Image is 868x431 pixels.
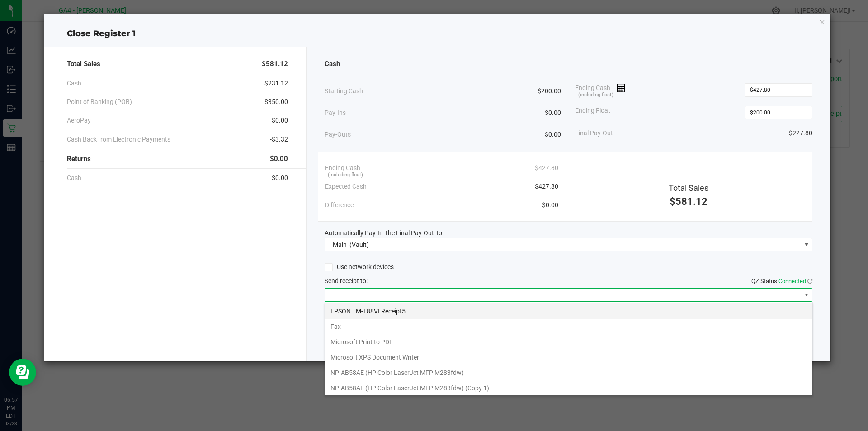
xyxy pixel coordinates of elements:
span: Cash Back from Electronic Payments [67,135,170,144]
span: Send receipt to: [325,277,368,284]
span: Starting Cash [325,86,363,96]
li: Microsoft XPS Document Writer [325,350,812,365]
li: Fax [325,319,812,334]
span: Connected [778,278,806,284]
span: Cash [325,59,340,69]
span: $200.00 [538,86,561,96]
li: Microsoft Print to PDF [325,334,812,350]
span: Point of Banking (POB) [67,97,132,107]
span: $0.00 [270,154,288,164]
span: QZ Status: [751,278,812,284]
span: AeroPay [67,116,91,125]
span: Ending Cash [325,163,360,173]
span: Total Sales [669,183,708,193]
span: $427.80 [535,163,558,173]
span: Cash [67,79,81,88]
li: EPSON TM-T88VI Receipt5 [325,303,812,319]
li: NPIAB58AE (HP Color LaserJet MFP M283fdw) (Copy 1) [325,380,812,396]
span: (including float) [578,91,613,99]
span: Expected Cash [325,182,367,191]
span: Pay-Outs [325,130,351,139]
span: Difference [325,200,354,210]
div: Close Register 1 [44,28,831,40]
span: $0.00 [545,108,561,118]
span: $0.00 [272,116,288,125]
span: $427.80 [535,182,558,191]
iframe: Resource center [9,359,36,386]
span: Main [333,241,347,248]
span: (including float) [328,171,363,179]
span: $350.00 [264,97,288,107]
span: $0.00 [545,130,561,139]
span: $0.00 [542,200,558,210]
span: Ending Float [575,106,610,119]
span: Ending Cash [575,83,626,97]
span: $581.12 [670,196,708,207]
span: $0.00 [272,173,288,183]
span: Pay-Ins [325,108,346,118]
span: $581.12 [262,59,288,69]
span: Total Sales [67,59,100,69]
li: NPIAB58AE (HP Color LaserJet MFP M283fdw) [325,365,812,380]
span: Final Pay-Out [575,128,613,138]
span: $231.12 [264,79,288,88]
div: Returns [67,149,288,169]
span: Automatically Pay-In The Final Pay-Out To: [325,229,443,237]
span: -$3.32 [270,135,288,144]
span: (Vault) [349,241,369,248]
label: Use network devices [325,262,394,272]
span: Cash [67,173,81,183]
span: $227.80 [789,128,812,138]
